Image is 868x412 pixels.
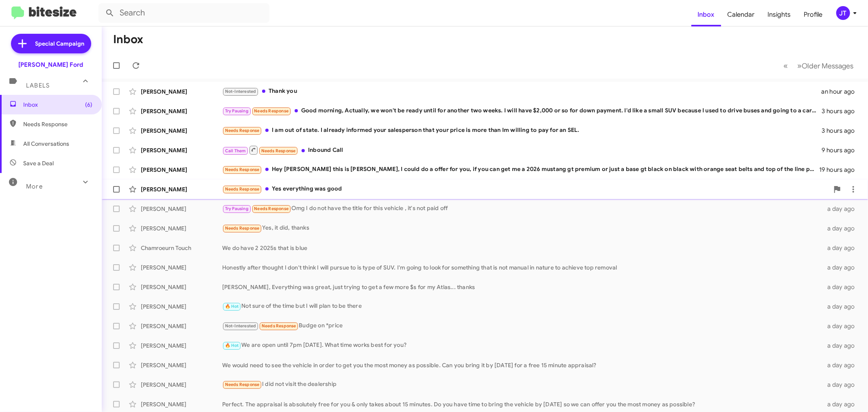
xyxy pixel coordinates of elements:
[254,108,289,114] span: Needs Response
[821,88,861,96] div: an hour ago
[821,342,861,350] div: a day ago
[141,224,222,232] div: [PERSON_NAME]
[222,283,821,291] div: [PERSON_NAME], Everything was great, just trying to get a few more $s for my Atlas... thanks
[141,381,222,389] div: [PERSON_NAME]
[225,108,249,114] span: Try Pausing
[792,57,858,74] button: Next
[85,101,92,109] span: (6)
[222,380,821,389] div: I did not visit the dealership
[821,381,861,389] div: a day ago
[225,89,256,94] span: Not-Interested
[222,244,821,252] div: We do have 2 2025s that is blue
[821,205,861,213] div: a day ago
[141,283,222,291] div: [PERSON_NAME]
[721,3,761,26] a: Calendar
[141,185,222,193] div: [PERSON_NAME]
[141,342,222,350] div: [PERSON_NAME]
[798,3,829,26] a: Profile
[836,6,850,20] div: JT
[225,323,256,329] span: Not-Interested
[225,206,249,211] span: Try Pausing
[141,88,222,96] div: [PERSON_NAME]
[821,107,861,115] div: 3 hours ago
[141,205,222,213] div: [PERSON_NAME]
[222,165,819,174] div: Hey [PERSON_NAME] this is [PERSON_NAME], I could do a offer for you, if you can get me a 2026 mus...
[222,126,821,135] div: I am out of state. I already informed your salesperson that your price is more than Im willing to...
[141,400,222,408] div: [PERSON_NAME]
[222,145,821,155] div: Inbound Call
[802,61,853,70] span: Older Messages
[98,3,269,23] input: Search
[779,57,858,74] nav: Page navigation example
[141,166,222,174] div: [PERSON_NAME]
[225,167,260,172] span: Needs Response
[821,146,861,154] div: 9 hours ago
[225,186,260,192] span: Needs Response
[225,382,260,387] span: Needs Response
[222,224,821,233] div: Yes, it did, thanks
[821,263,861,272] div: a day ago
[761,3,798,26] a: Insights
[225,148,246,153] span: Call Them
[821,224,861,232] div: a day ago
[222,321,821,331] div: Budge on *price
[141,244,222,252] div: Chamroeurn Touch
[222,87,821,96] div: Thank you
[222,106,821,116] div: Good morning, Actually, we won't be ready until for another two weeks. I will have $2,000 or so f...
[225,343,239,348] span: 🔥 Hot
[778,57,793,74] button: Previous
[23,120,92,128] span: Needs Response
[691,3,721,26] a: Inbox
[141,322,222,330] div: [PERSON_NAME]
[783,61,788,71] span: «
[11,34,91,53] a: Special Campaign
[254,206,289,211] span: Needs Response
[821,322,861,330] div: a day ago
[19,61,83,69] div: [PERSON_NAME] Ford
[141,263,222,272] div: [PERSON_NAME]
[821,127,861,135] div: 3 hours ago
[141,127,222,135] div: [PERSON_NAME]
[222,302,821,311] div: Not sure of the time but I will plan to be there
[797,61,802,71] span: »
[222,341,821,350] div: We are open until 7pm [DATE]. What time works best for you?
[141,361,222,369] div: [PERSON_NAME]
[141,146,222,154] div: [PERSON_NAME]
[26,183,43,190] span: More
[829,6,859,20] button: JT
[821,361,861,369] div: a day ago
[821,400,861,408] div: a day ago
[141,302,222,311] div: [PERSON_NAME]
[23,140,69,148] span: All Conversations
[262,323,296,329] span: Needs Response
[821,283,861,291] div: a day ago
[222,400,821,408] div: Perfect. The appraisal is absolutely free for you & only takes about 15 minutes. Do you have time...
[222,204,821,213] div: Omg I do not have the title for this vehicle , it's not paid off
[225,128,260,133] span: Needs Response
[222,184,829,194] div: Yes everything was good
[261,148,296,153] span: Needs Response
[225,226,260,231] span: Needs Response
[35,39,85,48] span: Special Campaign
[821,302,861,311] div: a day ago
[113,33,143,46] h1: Inbox
[26,82,50,89] span: Labels
[225,304,239,309] span: 🔥 Hot
[222,263,821,272] div: Honestly after thought I don't think I will pursue to is type of SUV. I'm going to look for somet...
[141,107,222,115] div: [PERSON_NAME]
[222,361,821,369] div: We would need to see the vehicle in order to get you the most money as possible. Can you bring it...
[23,159,54,167] span: Save a Deal
[821,244,861,252] div: a day ago
[819,166,861,174] div: 19 hours ago
[23,101,92,109] span: Inbox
